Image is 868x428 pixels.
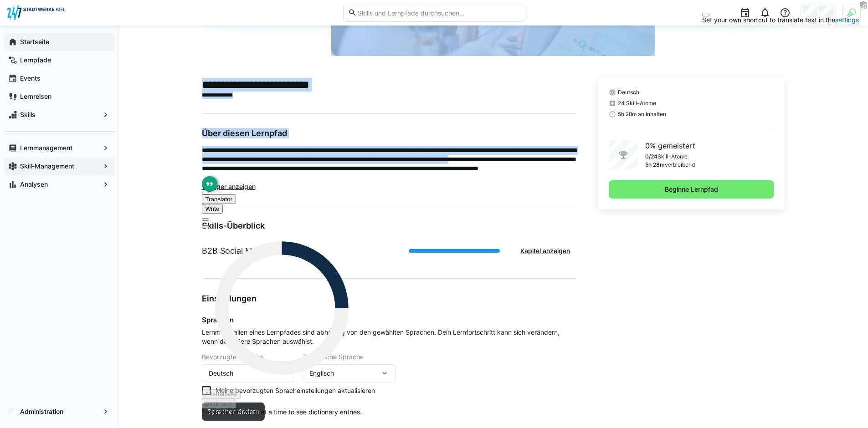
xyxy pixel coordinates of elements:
p: 5h 28m [645,161,665,168]
button: Kapitel anzeigen [514,242,576,260]
span: 5h 28m an Inhalten [618,111,666,118]
span: Weniger anzeigen [202,183,256,190]
span: Lernmaterialien eines Lernpfades sind abhängig von den gewählten Sprachen. Dein Lernfortschritt k... [202,328,576,346]
h3: Über diesen Lernpfad [202,128,576,138]
p: 0% gemeistert [645,140,695,151]
h4: Sprachen [202,316,576,324]
span: 24 Skill-Atome [618,100,656,107]
h3: Einstellungen [202,293,576,304]
eds-checkbox: Meine bevorzugten Spracheinstellungen aktualisieren [202,386,576,395]
h3: Skills-Überblick [202,221,576,231]
span: Deutsch [618,89,639,96]
button: Beginne Lernpfad [609,180,774,199]
p: Skill-Atome [657,153,688,160]
span: Kapitel anzeigen [519,246,571,255]
input: Skills und Lernpfade durchsuchen… [357,9,520,17]
span: Beginne Lernpfad [663,185,719,194]
p: 0/24 [645,153,657,160]
p: verbleibend [665,161,695,168]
